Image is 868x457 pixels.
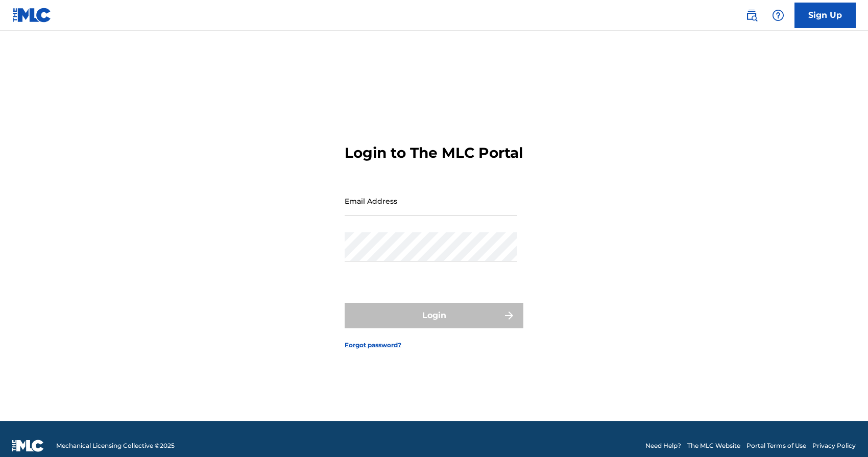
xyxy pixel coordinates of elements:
[772,9,784,21] img: help
[812,441,856,450] a: Privacy Policy
[687,441,740,450] a: The MLC Website
[645,441,681,450] a: Need Help?
[345,144,523,162] h3: Login to The MLC Portal
[56,441,175,450] span: Mechanical Licensing Collective © 2025
[794,3,856,28] a: Sign Up
[768,5,788,26] div: Help
[741,5,762,26] a: Public Search
[12,8,52,22] img: MLC Logo
[746,441,806,450] a: Portal Terms of Use
[745,9,758,21] img: search
[12,440,44,452] img: logo
[345,341,401,350] a: Forgot password?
